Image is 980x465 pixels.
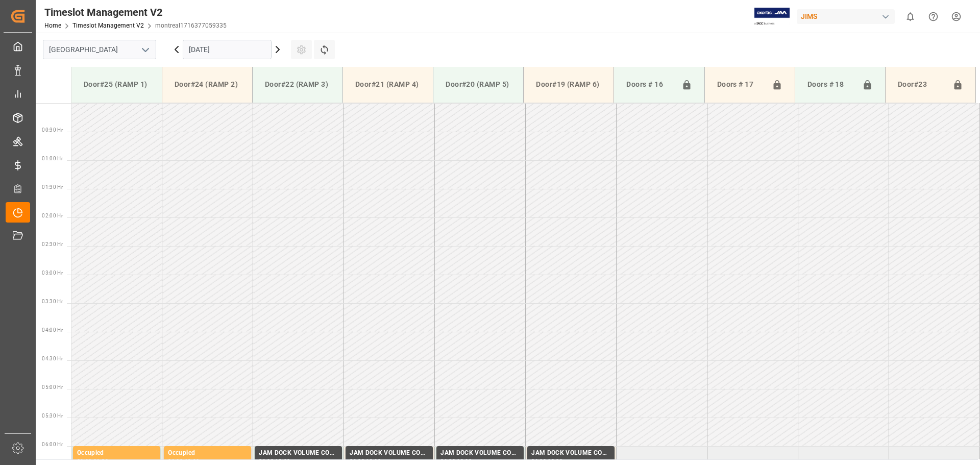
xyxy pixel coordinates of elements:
[754,8,790,26] img: Exertis%20JAM%20-%20Email%20Logo.jpg_1722504956.jpg
[531,448,610,458] div: JAM DOCK VOLUME CONTROL
[42,327,63,333] span: 04:00 Hr
[546,458,548,463] div: -
[93,458,108,463] div: 06:30
[455,458,457,463] div: -
[622,75,677,94] div: Doors # 16
[185,458,200,463] div: 12:00
[42,127,63,133] span: 00:30 Hr
[44,5,227,20] div: Timeslot Management V2
[42,241,63,247] span: 02:30 Hr
[442,75,515,94] div: Door#20 (RAMP 5)
[351,75,425,94] div: Door#21 (RAMP 4)
[894,75,948,94] div: Door#23
[797,9,895,24] div: JIMS
[170,75,244,94] div: Door#24 (RAMP 2)
[168,458,183,463] div: 06:00
[183,458,184,463] div: -
[259,458,274,463] div: 06:00
[457,458,472,463] div: 12:00
[440,448,520,458] div: JAM DOCK VOLUME CONTROL
[42,184,63,190] span: 01:30 Hr
[168,448,247,458] div: Occupied
[548,458,562,463] div: 12:00
[532,75,605,94] div: Door#19 (RAMP 6)
[899,5,922,28] button: show 0 new notifications
[364,458,366,463] div: -
[259,448,338,458] div: JAM DOCK VOLUME CONTROL
[77,458,92,463] div: 06:00
[350,458,364,463] div: 06:00
[44,22,61,29] a: Home
[366,458,381,463] div: 12:00
[80,75,154,94] div: Door#25 (RAMP 1)
[274,458,275,463] div: -
[803,75,858,94] div: Doors # 18
[42,270,63,276] span: 03:00 Hr
[922,5,945,28] button: Help Center
[42,299,63,304] span: 03:30 Hr
[92,458,93,463] div: -
[42,384,63,390] span: 05:00 Hr
[797,7,899,26] button: JIMS
[440,458,455,463] div: 06:00
[275,458,290,463] div: 12:00
[531,458,546,463] div: 06:00
[261,75,334,94] div: Door#22 (RAMP 3)
[42,442,63,447] span: 06:00 Hr
[77,448,156,458] div: Occupied
[42,356,63,361] span: 04:30 Hr
[350,448,429,458] div: JAM DOCK VOLUME CONTROL
[43,40,156,59] input: Type to search/select
[42,156,63,161] span: 01:00 Hr
[137,42,153,58] button: open menu
[42,413,63,419] span: 05:30 Hr
[42,213,63,218] span: 02:00 Hr
[72,22,144,29] a: Timeslot Management V2
[183,40,272,59] input: DD.MM.YYYY
[713,75,768,94] div: Doors # 17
